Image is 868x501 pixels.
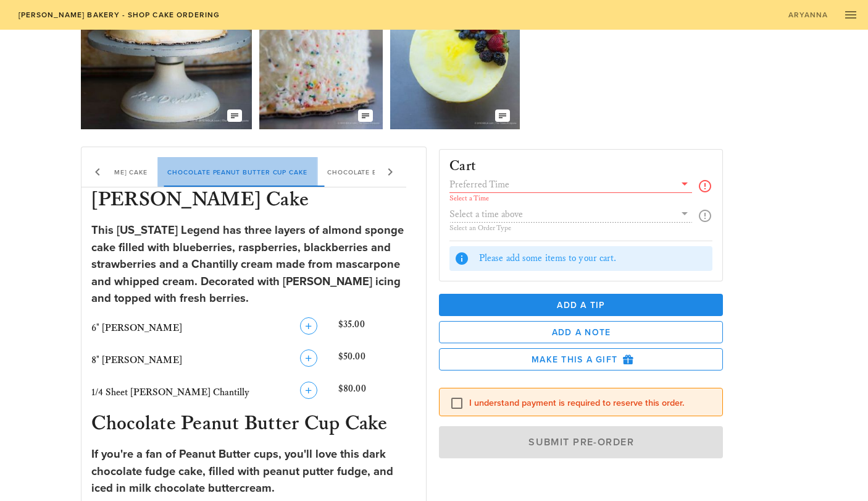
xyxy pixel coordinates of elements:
[91,354,182,366] span: 8" [PERSON_NAME]
[157,157,317,187] div: Chocolate Peanut Butter Cup Cake
[89,187,419,215] h3: [PERSON_NAME] Cake
[91,446,417,497] div: If you're a fan of Peanut Butter cups, you'll love this dark chocolate fudge cake, filled with pe...
[469,397,712,409] label: I understand payment is required to reserve this order.
[17,11,220,19] span: [PERSON_NAME] Bakery - Shop Cake Ordering
[439,321,723,343] button: Add a Note
[336,379,419,406] div: $80.00
[449,160,476,174] h3: Cart
[449,354,712,365] span: Make this a Gift
[439,348,723,370] button: Make this a Gift
[439,294,723,316] button: Add a Tip
[479,252,707,265] div: Please add some items to your cart.
[336,347,419,374] div: $50.00
[439,426,723,458] button: Submit Pre-Order
[91,387,249,398] span: 1/4 Sheet [PERSON_NAME] Chantilly
[317,157,456,187] div: Chocolate Butter Pecan Cake
[449,195,692,202] div: Select a Time
[449,176,675,192] input: Preferred Time
[91,222,417,307] div: This [US_STATE] Legend has three layers of almond sponge cake filled with blueberries, raspberrie...
[453,436,709,448] span: Submit Pre-Order
[788,11,828,19] span: Aryanna
[780,6,836,24] a: Aryanna
[336,315,419,342] div: $35.00
[449,327,712,338] span: Add a Note
[89,411,419,439] h3: Chocolate Peanut Butter Cup Cake
[449,300,713,310] span: Add a Tip
[10,6,228,24] a: [PERSON_NAME] Bakery - Shop Cake Ordering
[91,322,182,334] span: 6" [PERSON_NAME]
